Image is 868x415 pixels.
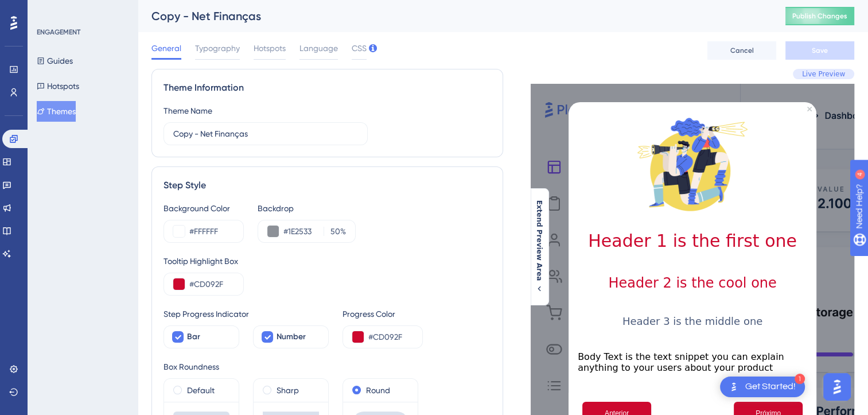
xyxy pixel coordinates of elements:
[812,46,828,55] span: Save
[535,200,544,281] span: Extend Preview Area
[164,360,491,374] div: Box Roundness
[795,374,805,384] div: 1
[173,127,358,140] input: Theme Name
[258,201,356,215] div: Backdrop
[807,107,812,111] div: Close Preview
[164,201,244,215] div: Background Color
[578,315,807,327] h3: Header 3 is the middle one
[578,231,807,251] h1: Header 1 is the first one
[578,275,807,291] h2: Header 2 is the cool one
[164,307,329,321] div: Step Progress Indicator
[37,76,79,96] button: Hotspots
[328,224,340,238] input: %
[299,41,338,55] span: Language
[820,370,854,404] iframe: UserGuiding AI Assistant Launcher
[802,69,845,79] span: Live Preview
[151,41,181,55] span: General
[151,8,757,24] div: Copy - Net Finanças
[164,179,491,192] div: Step Style
[277,330,306,344] span: Number
[745,381,796,393] div: Get Started!
[187,330,200,344] span: Bar
[277,383,299,397] label: Sharp
[366,383,390,397] label: Round
[785,41,854,60] button: Save
[37,101,76,122] button: Themes
[324,224,346,238] label: %
[792,11,847,21] span: Publish Changes
[164,81,491,95] div: Theme Information
[635,107,750,222] img: Modal Media
[578,351,807,373] p: Body Text is the text snippet you can explain anything to your users about your product
[187,383,215,397] label: Default
[164,254,491,268] div: Tooltip Highlight Box
[27,3,72,17] span: Need Help?
[785,7,854,25] button: Publish Changes
[720,377,805,397] div: Open Get Started! checklist, remaining modules: 1
[530,200,548,293] button: Extend Preview Area
[727,380,741,394] img: launcher-image-alternative-text
[164,104,212,118] div: Theme Name
[80,6,83,15] div: 4
[37,51,73,71] button: Guides
[254,41,286,55] span: Hotspots
[352,41,367,55] span: CSS
[195,41,240,55] span: Typography
[730,46,754,55] span: Cancel
[37,28,80,37] div: ENGAGEMENT
[342,307,423,321] div: Progress Color
[707,41,776,60] button: Cancel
